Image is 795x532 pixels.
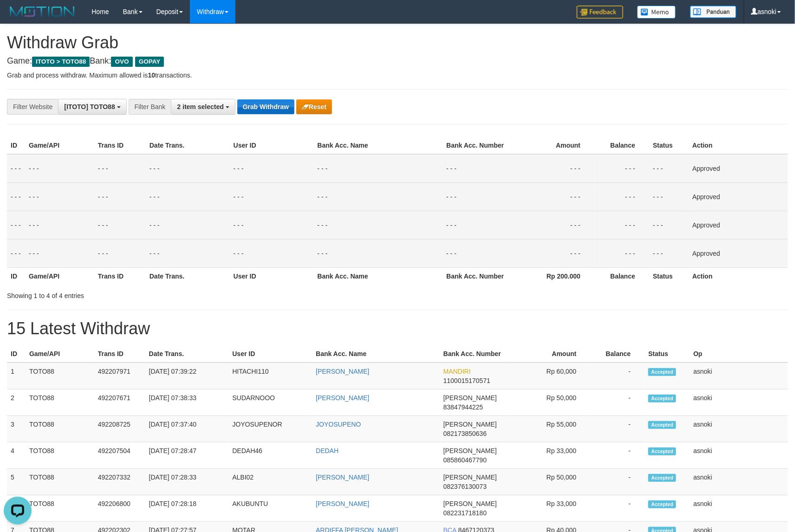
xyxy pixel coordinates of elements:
[594,154,649,183] td: - - -
[314,267,443,285] th: Bank Acc. Name
[296,99,332,114] button: Reset
[146,154,230,183] td: - - -
[7,469,26,495] td: 5
[314,154,443,183] td: - - -
[649,211,689,239] td: - - -
[443,421,497,428] span: [PERSON_NAME]
[512,211,594,239] td: - - -
[512,154,594,183] td: - - -
[594,239,649,267] td: - - -
[689,182,788,211] td: Approved
[316,500,369,507] a: [PERSON_NAME]
[228,469,312,495] td: ALBI02
[577,6,623,19] img: Feedback.jpg
[443,483,487,490] span: Copy 082376130073 to clipboard
[7,287,324,300] div: Showing 1 to 4 of 4 entries
[228,442,312,469] td: DEDAH46
[637,6,676,19] img: Button%20Memo.svg
[7,319,788,338] h1: 15 Latest Withdraw
[25,137,94,154] th: Game/API
[7,5,78,19] img: MOTION_logo.png
[649,239,689,267] td: - - -
[591,469,645,495] td: -
[591,442,645,469] td: -
[228,363,312,389] td: HITACHI110
[509,389,591,416] td: Rp 50,000
[312,345,440,363] th: Bank Acc. Name
[316,421,361,428] a: JOYOSUPENO
[94,363,145,389] td: 492207971
[94,442,145,469] td: 492207504
[690,345,788,363] th: Op
[228,416,312,442] td: JOYOSUPENOR
[443,211,512,239] td: - - -
[94,239,146,267] td: - - -
[443,474,497,481] span: [PERSON_NAME]
[512,137,594,154] th: Amount
[648,474,676,482] span: Accepted
[443,430,487,437] span: Copy 082173850636 to clipboard
[146,239,230,267] td: - - -
[648,421,676,429] span: Accepted
[230,182,314,211] td: - - -
[7,267,25,285] th: ID
[689,211,788,239] td: Approved
[145,469,229,495] td: [DATE] 07:28:33
[648,448,676,455] span: Accepted
[690,442,788,469] td: asnoki
[443,137,512,154] th: Bank Acc. Number
[7,239,25,267] td: - - -
[146,211,230,239] td: - - -
[443,447,497,454] span: [PERSON_NAME]
[512,239,594,267] td: - - -
[145,389,229,416] td: [DATE] 07:38:33
[443,377,490,384] span: Copy 1100015170571 to clipboard
[7,363,26,389] td: 1
[7,154,25,183] td: - - -
[316,394,369,402] a: [PERSON_NAME]
[7,71,788,80] p: Grab and process withdraw. Maximum allowed is transactions.
[26,345,94,363] th: Game/API
[146,267,230,285] th: Date Trans.
[7,389,26,416] td: 2
[440,345,509,363] th: Bank Acc. Number
[314,239,443,267] td: - - -
[314,137,443,154] th: Bank Acc. Name
[591,389,645,416] td: -
[509,469,591,495] td: Rp 50,000
[94,137,146,154] th: Trans ID
[26,416,94,442] td: TOTO88
[7,416,26,442] td: 3
[145,442,229,469] td: [DATE] 07:28:47
[145,363,229,389] td: [DATE] 07:39:22
[228,389,312,416] td: SUDARNOOO
[648,395,676,402] span: Accepted
[230,239,314,267] td: - - -
[591,416,645,442] td: -
[591,345,645,363] th: Balance
[509,416,591,442] td: Rp 55,000
[26,442,94,469] td: TOTO88
[228,345,312,363] th: User ID
[25,267,94,285] th: Game/API
[230,267,314,285] th: User ID
[230,211,314,239] td: - - -
[145,416,229,442] td: [DATE] 07:37:40
[58,99,126,115] button: [ITOTO] TOTO88
[594,137,649,154] th: Balance
[7,99,58,115] div: Filter Website
[512,182,594,211] td: - - -
[648,368,676,376] span: Accepted
[148,71,155,79] strong: 10
[316,368,369,375] a: [PERSON_NAME]
[7,137,25,154] th: ID
[649,154,689,183] td: - - -
[689,239,788,267] td: Approved
[94,154,146,183] td: - - -
[649,267,689,285] th: Status
[26,389,94,416] td: TOTO88
[690,389,788,416] td: asnoki
[690,363,788,389] td: asnoki
[25,182,94,211] td: - - -
[690,495,788,522] td: asnoki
